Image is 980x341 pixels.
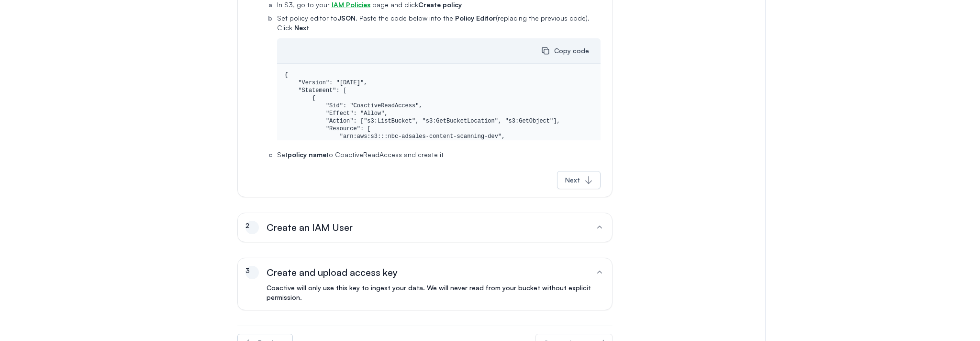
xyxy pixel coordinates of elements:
strong: JSON [337,14,356,22]
button: Copy code [534,42,597,59]
div: Next [565,175,580,185]
a: IAM Policies [332,0,370,9]
strong: Policy Editor [455,14,496,22]
span: Create and upload access key [267,266,398,279]
strong: Create policy [418,0,462,9]
button: 3Create and upload access keyCoactive will only use this key to ingest your data. We will never r... [242,262,608,306]
strong: policy name [288,150,326,159]
li: Set to CoactiveReadAccess and create it [277,150,601,159]
div: Coactive will only use this key to ingest your data. We will never read from your bucket without ... [245,279,604,302]
div: 2 [245,221,259,234]
strong: Next [294,23,309,32]
li: Set policy editor to . Paste the code below into the (replacing the previous code). Click [277,13,601,146]
button: 2Create an IAM User [242,217,608,238]
code: { "Version": "[DATE]", "Statement": [ { "Sid": "CoactiveReadAccess", "Effect": "Allow", "Action":... [285,72,560,178]
button: Next [557,171,601,189]
div: Copy code [554,46,589,56]
div: 3 [245,266,259,279]
span: Create an IAM User [267,221,353,234]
